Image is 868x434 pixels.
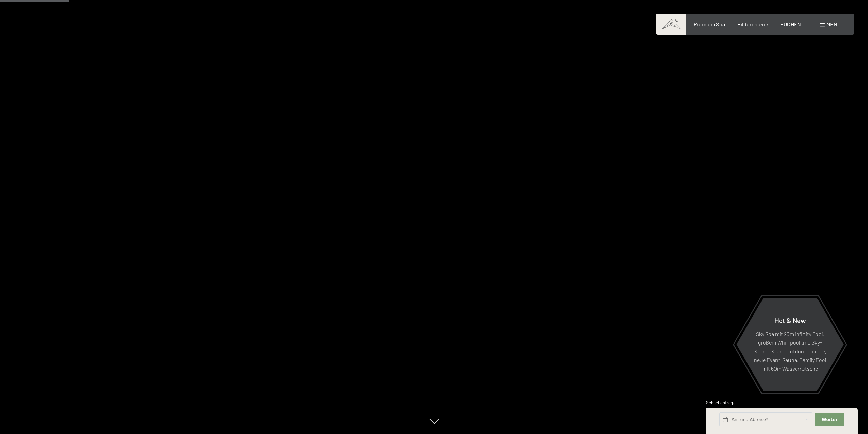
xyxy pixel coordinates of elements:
span: Hot & New [774,316,806,324]
button: Weiter [815,413,844,427]
span: Menü [826,21,841,27]
p: Sky Spa mit 23m Infinity Pool, großem Whirlpool und Sky-Sauna, Sauna Outdoor Lounge, neue Event-S... [753,329,827,373]
span: Schnellanfrage [706,400,736,405]
a: BUCHEN [780,21,801,27]
a: Premium Spa [694,21,725,27]
a: Bildergalerie [737,21,768,27]
a: Hot & New Sky Spa mit 23m Infinity Pool, großem Whirlpool und Sky-Sauna, Sauna Outdoor Lounge, ne... [736,297,844,391]
span: Weiter [822,417,838,423]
